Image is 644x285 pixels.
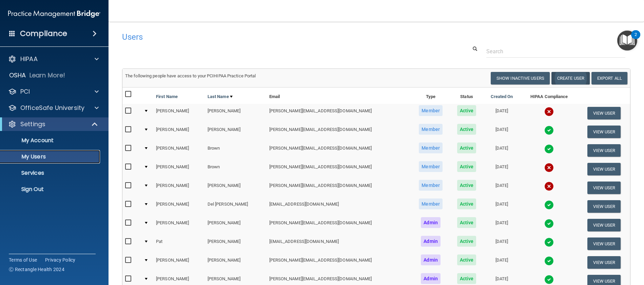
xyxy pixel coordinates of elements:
[205,160,267,178] td: Brown
[8,120,98,128] a: Settings
[483,253,521,272] td: [DATE]
[205,216,267,234] td: [PERSON_NAME]
[483,197,521,216] td: [DATE]
[457,142,476,153] span: Active
[483,160,521,178] td: [DATE]
[267,197,411,216] td: [EMAIL_ADDRESS][DOMAIN_NAME]
[4,170,97,176] p: Services
[205,178,267,197] td: [PERSON_NAME]
[544,182,554,191] img: cross.ca9f0e7f.svg
[544,219,554,228] img: tick.e7d51cea.svg
[30,71,65,79] p: Learn More!
[411,88,450,104] th: Type
[4,186,97,193] p: Sign Out
[587,219,621,231] button: View User
[635,35,637,43] div: 2
[617,31,637,51] button: Open Resource Center, 2 new notifications
[205,197,267,216] td: Del [PERSON_NAME]
[587,144,621,157] button: View User
[491,72,550,84] button: Show Inactive Users
[457,254,476,265] span: Active
[527,237,636,264] iframe: Drift Widget Chat Controller
[153,160,205,178] td: [PERSON_NAME]
[457,105,476,116] span: Active
[20,104,84,112] p: OfficeSafe University
[483,216,521,234] td: [DATE]
[267,216,411,234] td: [PERSON_NAME][EMAIL_ADDRESS][DOMAIN_NAME]
[544,275,554,284] img: tick.e7d51cea.svg
[483,234,521,253] td: [DATE]
[419,124,443,135] span: Member
[483,104,521,122] td: [DATE]
[587,163,621,175] button: View User
[8,88,99,96] a: PCI
[45,256,76,263] a: Privacy Policy
[153,178,205,197] td: [PERSON_NAME]
[587,182,621,194] button: View User
[457,217,476,228] span: Active
[153,122,205,141] td: [PERSON_NAME]
[544,163,554,172] img: cross.ca9f0e7f.svg
[457,180,476,191] span: Active
[491,93,513,101] a: Created On
[483,141,521,160] td: [DATE]
[486,45,625,58] input: Search
[587,200,621,213] button: View User
[419,161,443,172] span: Member
[450,88,483,104] th: Status
[156,93,178,101] a: First Name
[591,72,627,84] a: Export All
[4,153,97,160] p: My Users
[205,122,267,141] td: [PERSON_NAME]
[9,256,37,263] a: Terms of Use
[153,104,205,122] td: [PERSON_NAME]
[267,253,411,272] td: [PERSON_NAME][EMAIL_ADDRESS][DOMAIN_NAME]
[153,253,205,272] td: [PERSON_NAME]
[457,236,476,247] span: Active
[551,72,590,84] button: Create User
[421,273,441,284] span: Admin
[20,29,67,38] h4: Compliance
[267,178,411,197] td: [PERSON_NAME][EMAIL_ADDRESS][DOMAIN_NAME]
[457,161,476,172] span: Active
[483,122,521,141] td: [DATE]
[419,180,443,191] span: Member
[421,254,441,265] span: Admin
[544,126,554,135] img: tick.e7d51cea.svg
[153,234,205,253] td: Pat
[267,104,411,122] td: [PERSON_NAME][EMAIL_ADDRESS][DOMAIN_NAME]
[419,142,443,153] span: Member
[267,160,411,178] td: [PERSON_NAME][EMAIL_ADDRESS][DOMAIN_NAME]
[267,234,411,253] td: [EMAIL_ADDRESS][DOMAIN_NAME]
[9,266,64,273] span: Ⓒ Rectangle Health 2024
[544,107,554,116] img: cross.ca9f0e7f.svg
[457,198,476,209] span: Active
[20,88,30,96] p: PCI
[267,122,411,141] td: [PERSON_NAME][EMAIL_ADDRESS][DOMAIN_NAME]
[587,126,621,138] button: View User
[208,93,233,101] a: Last Name
[267,141,411,160] td: [PERSON_NAME][EMAIL_ADDRESS][DOMAIN_NAME]
[544,144,554,154] img: tick.e7d51cea.svg
[205,141,267,160] td: Brown
[419,198,443,209] span: Member
[125,73,256,78] span: The following people have access to your PCIHIPAA Practice Portal
[419,105,443,116] span: Member
[205,104,267,122] td: [PERSON_NAME]
[457,124,476,135] span: Active
[521,88,578,104] th: HIPAA Compliance
[8,104,99,112] a: OfficeSafe University
[153,197,205,216] td: [PERSON_NAME]
[122,33,414,41] h4: Users
[4,137,97,144] p: My Account
[483,178,521,197] td: [DATE]
[205,253,267,272] td: [PERSON_NAME]
[153,216,205,234] td: [PERSON_NAME]
[587,107,621,119] button: View User
[9,71,26,79] p: OSHA
[421,236,441,247] span: Admin
[457,273,476,284] span: Active
[20,55,38,63] p: HIPAA
[8,7,100,21] img: PMB logo
[205,234,267,253] td: [PERSON_NAME]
